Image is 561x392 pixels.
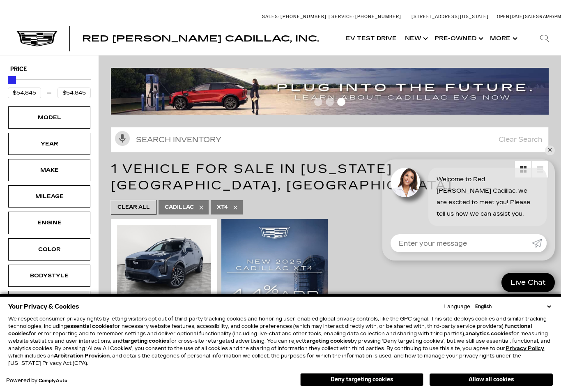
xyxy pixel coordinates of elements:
span: Cadillac [165,202,194,212]
select: Language Select [473,303,553,310]
h5: Price [10,66,88,73]
span: Live Chat [506,278,550,287]
div: Language: [444,304,471,309]
span: Go to slide 1 [314,98,322,106]
a: New [401,22,430,55]
div: YearYear [8,133,90,155]
strong: essential cookies [67,323,113,329]
strong: Arbitration Provision [54,353,110,359]
span: Service: [331,14,354,19]
span: [PHONE_NUMBER] [280,14,326,19]
a: EV Test Drive [342,22,401,55]
button: Allow all cookies [430,374,553,386]
div: ModelModel [8,106,90,129]
span: 9 AM-6 PM [540,14,561,19]
div: Bodystyle [29,271,70,280]
a: Red [PERSON_NAME] Cadillac, Inc. [82,35,319,43]
img: 2024 Cadillac XT4 Sport [117,225,211,296]
div: Model [29,113,70,122]
span: Your Privacy & Cookies [8,301,79,312]
div: MileageMileage [8,185,90,208]
strong: targeting cookies [122,338,169,344]
div: Engine [29,218,70,227]
a: [STREET_ADDRESS][US_STATE] [412,14,489,19]
input: Minimum [8,88,41,98]
strong: analytics cookies [465,331,511,337]
div: Year [29,139,70,148]
div: EngineEngine [8,212,90,234]
div: TrimTrim [8,291,90,313]
img: Agent profile photo [391,168,420,197]
strong: targeting cookies [304,338,351,344]
div: Price [8,73,91,98]
svg: Click to toggle on voice search [115,131,130,146]
a: Pre-Owned [430,22,486,55]
span: Sales: [262,14,279,19]
span: Go to slide 2 [326,98,334,106]
a: Submit [532,234,547,252]
input: Enter your message [391,234,532,252]
a: Privacy Policy [506,346,544,351]
div: BodystyleBodystyle [8,265,90,287]
button: Deny targeting cookies [300,373,423,386]
a: Service: [PHONE_NUMBER] [329,14,403,19]
div: Mileage [29,192,70,201]
div: MakeMake [8,159,90,181]
a: Sales: [PHONE_NUMBER] [262,14,329,19]
span: Sales: [525,14,540,19]
a: ComplyAuto [39,378,67,383]
span: Open [DATE] [497,14,524,19]
input: Search Inventory [111,127,549,152]
span: 1 Vehicle for Sale in [US_STATE][GEOGRAPHIC_DATA], [GEOGRAPHIC_DATA] [111,161,453,193]
span: XT4 [217,202,228,212]
div: Powered by [6,378,67,383]
p: We respect consumer privacy rights by letting visitors opt out of third-party tracking cookies an... [8,315,553,367]
span: Go to slide 3 [337,98,345,106]
span: [PHONE_NUMBER] [355,14,401,19]
span: Clear All [117,202,150,212]
img: Cadillac Dark Logo with Cadillac White Text [16,31,57,46]
div: Make [29,166,70,175]
span: Red [PERSON_NAME] Cadillac, Inc. [82,34,319,44]
button: More [486,22,520,55]
img: ev-blog-post-banners4 [111,68,549,115]
input: Maximum [57,88,91,98]
a: Live Chat [501,273,555,292]
div: ColorColor [8,238,90,261]
div: Color [29,245,70,254]
div: Welcome to Red [PERSON_NAME] Cadillac, we are excited to meet you! Please tell us how we can assi... [428,168,547,226]
div: Maximum Price [8,76,16,84]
